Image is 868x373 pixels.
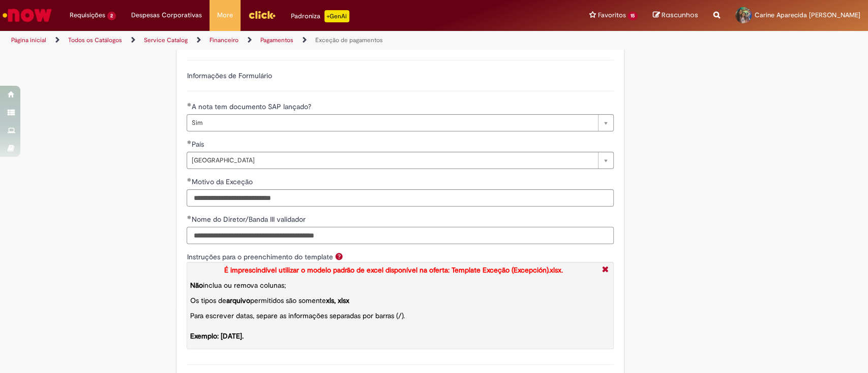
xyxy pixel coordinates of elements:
[333,252,345,260] span: Ajuda para Instruções para o preenchimento do template
[191,115,593,131] span: Sim
[1,5,53,25] img: ServiceNow
[190,281,202,290] strong: Não
[68,36,122,44] a: Todos os Catálogos
[131,10,202,20] span: Despesas Corporativas
[107,12,116,20] span: 2
[190,281,286,290] span: inclua ou remova colunas;
[226,296,250,305] strong: arquivo
[187,71,272,80] label: Informações de Formulário
[190,311,404,341] span: Para escrever datas, separe as informações separadas por barras (/).
[187,140,191,144] span: Obrigatório Preenchido
[187,189,614,207] input: Motivo da Exceção
[755,11,860,19] span: Carine Aparecida [PERSON_NAME]
[190,296,349,305] span: Os tipos de permitidos são somente
[291,10,349,22] div: Padroniza
[187,252,333,261] label: Instruções para o preenchimento do template
[11,36,46,44] a: Página inicial
[662,10,698,20] span: Rascunhos
[597,10,625,20] span: Favoritos
[8,31,571,50] ul: Trilhas de página
[209,36,238,44] a: Financeiro
[187,215,191,219] span: Obrigatório Preenchido
[187,178,191,182] span: Obrigatório Preenchido
[315,36,383,44] a: Exceção de pagamentos
[248,7,276,22] img: click_logo_yellow_360x200.png
[191,215,307,224] span: Nome do Diretor/Banda III validador
[187,103,191,107] span: Obrigatório Preenchido
[325,296,349,305] strong: xls, xlsx
[70,10,105,20] span: Requisições
[187,227,614,244] input: Nome do Diretor/Banda III validador
[260,36,293,44] a: Pagamentos
[191,152,593,168] span: [GEOGRAPHIC_DATA]
[653,11,698,20] a: Rascunhos
[224,265,563,275] strong: É imprescindível utilizar o modelo padrão de excel disponível na oferta: Template Exceção (Excepc...
[191,177,254,186] span: Motivo da Exceção
[190,331,243,341] strong: Exemplo: [DATE].
[217,10,233,20] span: More
[191,102,313,111] span: A nota tem documento SAP lançado?
[599,265,611,276] i: Fechar More information Por question_instrucciones_para_llenar
[144,36,188,44] a: Service Catalog
[627,12,638,20] span: 15
[324,10,349,22] p: +GenAi
[191,140,205,149] span: País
